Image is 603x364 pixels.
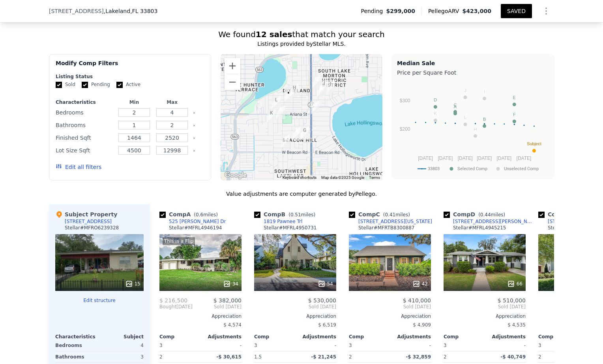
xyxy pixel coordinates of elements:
[225,74,240,90] button: Zoom out
[485,334,526,340] div: Adjustments
[390,334,431,340] div: Adjustments
[193,124,196,127] button: Clear
[397,67,549,78] div: Price per Square Foot
[480,212,491,218] span: 0.44
[477,156,492,161] text: [DATE]
[349,304,431,310] span: Sold [DATE]
[444,210,508,218] div: Comp D
[56,120,114,131] div: Bathrooms
[318,280,333,288] div: 54
[444,334,485,340] div: Comp
[349,343,352,348] span: 3
[504,166,539,171] text: Unselected Comp
[254,210,318,218] div: Comp B
[56,145,114,156] div: Lot Size Sqft
[159,218,226,225] a: 525 [PERSON_NAME] Dr
[517,156,532,161] text: [DATE]
[403,297,431,304] span: $ 410,000
[486,340,526,351] div: -
[155,99,189,105] div: Max
[56,59,204,73] div: Modify Comp Filters
[278,131,293,151] div: 525 Louise Dr
[361,7,386,15] span: Pending
[513,95,516,100] text: E
[507,322,526,328] span: $ 4,535
[484,89,485,94] text: I
[297,123,312,143] div: 1824 Comanche Trl
[406,354,431,360] span: -$ 32,859
[444,218,535,225] a: [STREET_ADDRESS][PERSON_NAME]
[264,106,279,126] div: 1515 S Lincoln Ave
[223,280,238,288] div: 34
[55,334,99,340] div: Characteristics
[311,354,336,360] span: -$ 21,245
[412,280,428,288] div: 42
[349,351,388,362] div: 2
[297,340,336,351] div: -
[513,112,516,117] text: F
[193,149,196,152] button: Clear
[290,123,305,143] div: 1819 Pawnee Trl
[483,117,486,122] text: B
[264,225,316,231] div: Stellar # MFRL4950731
[281,86,296,105] div: 522 W Park St
[321,175,364,180] span: Map data ©2025 Google
[283,175,316,180] button: Keyboard shortcuts
[223,170,249,180] a: Open this area in Google Maps (opens a new window)
[159,297,187,304] span: $ 216,500
[295,334,336,340] div: Adjustments
[358,218,432,225] div: [STREET_ADDRESS][US_STATE]
[349,218,432,225] a: [STREET_ADDRESS][US_STATE]
[418,156,433,161] text: [DATE]
[264,218,302,225] div: 1819 Pawnee Trl
[498,297,526,304] span: $ 510,000
[464,88,466,93] text: J
[444,351,483,362] div: 2
[400,126,410,132] text: $200
[453,218,535,225] div: [STREET_ADDRESS][PERSON_NAME]
[225,58,240,74] button: Zoom in
[434,111,437,116] text: K
[538,218,595,225] a: [STREET_ADDRESS]
[500,354,526,360] span: -$ 40,749
[254,351,294,362] div: 1.5
[163,237,195,245] div: This is a Flip
[538,334,579,340] div: Comp
[444,313,526,319] div: Appreciation
[116,81,140,88] label: Active
[314,81,329,100] div: 301 E Patterson St
[56,107,114,118] div: Bedrooms
[444,343,447,348] span: 3
[413,322,431,328] span: $ 4,909
[101,351,144,362] div: 3
[65,225,119,231] div: Stellar # MFRO6239328
[49,190,554,198] div: Value adjustments are computer generated by Pellego .
[397,59,549,67] div: Median Sale
[438,156,453,161] text: [DATE]
[55,210,117,218] div: Subject Property
[254,334,295,340] div: Comp
[391,340,431,351] div: -
[380,212,413,218] span: ( miles)
[159,210,221,218] div: Comp A
[191,212,221,218] span: ( miles)
[454,104,457,109] text: A
[169,225,222,231] div: Stellar # MFRL4946194
[307,98,322,117] div: 117 Palmola St
[538,210,602,218] div: Comp E
[101,340,144,351] div: 4
[538,343,541,348] span: 3
[496,156,511,161] text: [DATE]
[290,212,301,218] span: 0.51
[49,40,554,48] div: Listings provided by Stellar MLS .
[196,212,203,218] span: 0.6
[159,313,242,319] div: Appreciation
[99,334,144,340] div: Subject
[285,212,318,218] span: ( miles)
[269,93,284,113] div: 709 W Hancock St
[254,304,336,310] span: Sold [DATE]
[548,218,595,225] div: [STREET_ADDRESS]
[254,218,302,225] a: 1819 Pawnee Trl
[538,351,578,362] div: 2
[358,225,414,231] div: Stellar # MFRTB8300887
